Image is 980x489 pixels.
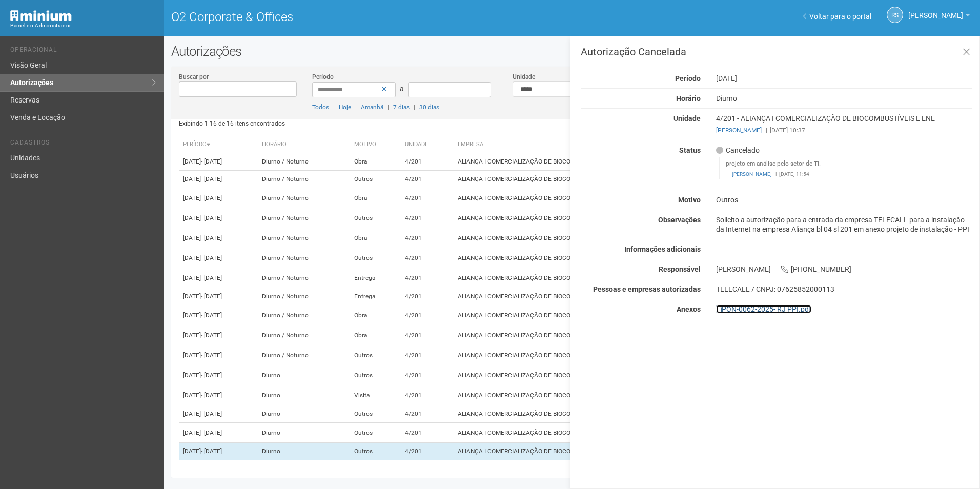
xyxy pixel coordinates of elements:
[350,153,401,171] td: Obra
[258,228,350,248] td: Diurno / Noturno
[201,372,222,379] span: - [DATE]
[350,405,401,423] td: Outros
[201,234,222,241] span: - [DATE]
[179,305,258,325] td: [DATE]
[675,74,701,83] strong: Período
[673,114,701,123] strong: Unidade
[179,136,258,153] th: Período
[350,268,401,288] td: Entrega
[401,171,454,188] td: 4/201
[716,305,811,313] a: PON-0062-2025- RJ PPI.pdf
[312,104,329,111] a: Todos
[10,21,156,30] div: Painel do Administrador
[401,305,454,325] td: 4/201
[258,208,350,228] td: Diurno / Noturno
[350,288,401,305] td: Entrega
[258,405,350,423] td: Diurno
[708,195,979,205] div: Outros
[401,248,454,268] td: 4/201
[179,188,258,208] td: [DATE]
[708,74,979,83] div: [DATE]
[401,405,454,423] td: 4/201
[179,228,258,248] td: [DATE]
[312,72,334,81] label: Período
[766,127,767,134] span: |
[908,2,963,19] span: Rayssa Soares Ribeiro
[350,188,401,208] td: Obra
[513,72,535,81] label: Unidade
[726,171,966,178] footer: [DATE] 11:54
[179,345,258,365] td: [DATE]
[10,139,156,150] li: Cadastros
[179,385,258,405] td: [DATE]
[258,268,350,288] td: Diurno / Noturno
[719,157,972,179] blockquote: projeto em análise pelo setor de TI.
[454,171,745,188] td: ALIANÇA I COMERCIALIZAÇÃO DE BIOCOMBUSTÍVEIS E ENE
[454,405,745,423] td: ALIANÇA I COMERCIALIZAÇÃO DE BIOCOMBUSTÍVEIS E ENE
[339,104,351,111] a: Hoje
[350,385,401,405] td: Visita
[350,325,401,345] td: Obra
[678,196,701,204] strong: Motivo
[624,245,701,253] strong: Informações adicionais
[258,325,350,345] td: Diurno / Noturno
[350,365,401,385] td: Outros
[454,268,745,288] td: ALIANÇA I COMERCIALIZAÇÃO DE BIOCOMBUSTÍVEIS E ENE
[454,385,745,405] td: ALIANÇA I COMERCIALIZAÇÃO DE BIOCOMBUSTÍVEIS E ENE
[803,12,871,21] a: Voltar para o portal
[676,94,701,103] strong: Horário
[350,423,401,443] td: Outros
[258,288,350,305] td: Diurno / Noturno
[10,46,156,57] li: Operacional
[171,44,972,59] h2: Autorizações
[258,443,350,460] td: Diurno
[179,153,258,171] td: [DATE]
[401,443,454,460] td: 4/201
[658,216,701,224] strong: Observações
[454,305,745,325] td: ALIANÇA I COMERCIALIZAÇÃO DE BIOCOMBUSTÍVEIS E ENE
[179,208,258,228] td: [DATE]
[708,94,979,103] div: Diurno
[454,188,745,208] td: ALIANÇA I COMERCIALIZAÇÃO DE BIOCOMBUSTÍVEIS E ENE
[401,268,454,288] td: 4/201
[361,104,383,111] a: Amanhã
[581,47,972,57] h3: Autorização Cancelada
[258,188,350,208] td: Diurno / Noturno
[179,171,258,188] td: [DATE]
[350,305,401,325] td: Obra
[201,274,222,281] span: - [DATE]
[908,13,970,21] a: [PERSON_NAME]
[258,136,350,153] th: Horário
[201,410,222,417] span: - [DATE]
[258,248,350,268] td: Diurno / Noturno
[179,268,258,288] td: [DATE]
[401,208,454,228] td: 4/201
[454,153,745,171] td: ALIANÇA I COMERCIALIZAÇÃO DE BIOCOMBUSTÍVEIS E ENE
[454,443,745,460] td: ALIANÇA I COMERCIALIZAÇÃO DE BIOCOMBUSTÍVEIS E ENE
[201,254,222,261] span: - [DATE]
[716,284,972,294] div: TELECALL / CNPJ: 07625852000113
[454,325,745,345] td: ALIANÇA I COMERCIALIZAÇÃO DE BIOCOMBUSTÍVEIS E ENE
[350,136,401,153] th: Motivo
[419,104,439,111] a: 30 dias
[179,116,572,131] div: Exibindo 1-16 de 16 itens encontrados
[401,365,454,385] td: 4/201
[201,332,222,339] span: - [DATE]
[179,248,258,268] td: [DATE]
[679,146,701,154] strong: Status
[179,423,258,443] td: [DATE]
[401,188,454,208] td: 4/201
[201,158,222,165] span: - [DATE]
[775,171,777,177] span: |
[201,293,222,300] span: - [DATE]
[171,10,564,24] h1: O2 Corporate & Offices
[887,7,903,23] a: RS
[179,405,258,423] td: [DATE]
[454,136,745,153] th: Empresa
[350,171,401,188] td: Outros
[201,194,222,201] span: - [DATE]
[201,352,222,359] span: - [DATE]
[179,325,258,345] td: [DATE]
[258,385,350,405] td: Diurno
[179,365,258,385] td: [DATE]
